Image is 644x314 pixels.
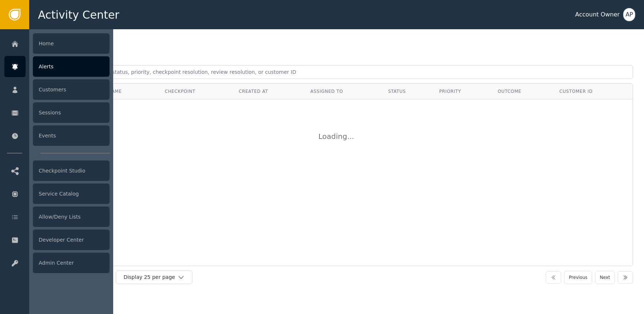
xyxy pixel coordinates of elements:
a: Alerts [4,56,110,77]
a: Events [4,125,110,146]
div: Developer Center [33,230,110,250]
button: AP [623,8,635,21]
a: Allow/Deny Lists [4,206,110,227]
input: Search by alert ID, agent, status, priority, checkpoint resolution, review resolution, or custome... [40,65,633,79]
div: Checkpoint Studio [33,160,110,181]
div: Home [33,33,110,54]
div: Created At [239,88,299,95]
a: Home [4,33,110,54]
button: Previous [564,271,592,284]
div: Allow/Deny Lists [33,207,110,227]
div: Customer ID [559,88,627,95]
a: Checkpoint Studio [4,160,110,181]
div: Checkpoint [165,88,228,95]
div: Priority [439,88,487,95]
div: Alert Name [92,88,154,95]
div: Display 25 per page [123,273,177,281]
div: Assigned To [310,88,377,95]
a: Sessions [4,102,110,123]
div: Sessions [33,102,110,123]
div: Account Owner [575,10,620,19]
div: Customers [33,79,110,100]
div: Events [33,125,110,146]
div: Alerts [33,56,110,77]
span: Activity Center [38,7,119,23]
button: Next [595,271,615,284]
a: Developer Center [4,229,110,250]
div: Outcome [498,88,548,95]
div: Status [388,88,428,95]
a: Service Catalog [4,183,110,204]
div: Service Catalog [33,184,110,204]
div: Admin Center [33,253,110,273]
a: Customers [4,79,110,100]
div: Loading ... [318,131,355,142]
button: Display 25 per page [116,271,192,284]
a: Admin Center [4,252,110,273]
